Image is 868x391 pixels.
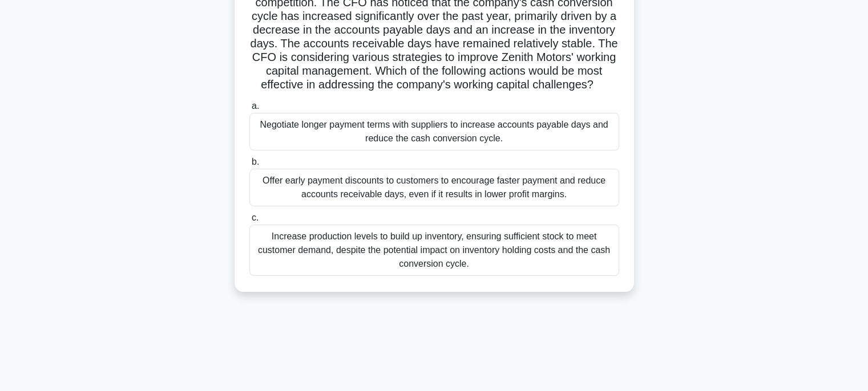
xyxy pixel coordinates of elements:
[249,225,619,276] div: Increase production levels to build up inventory, ensuring sufficient stock to meet customer dema...
[252,213,259,222] span: c.
[249,169,619,206] div: Offer early payment discounts to customers to encourage faster payment and reduce accounts receiv...
[249,113,619,150] div: Negotiate longer payment terms with suppliers to increase accounts payable days and reduce the ca...
[252,101,259,111] span: a.
[252,157,259,166] span: b.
